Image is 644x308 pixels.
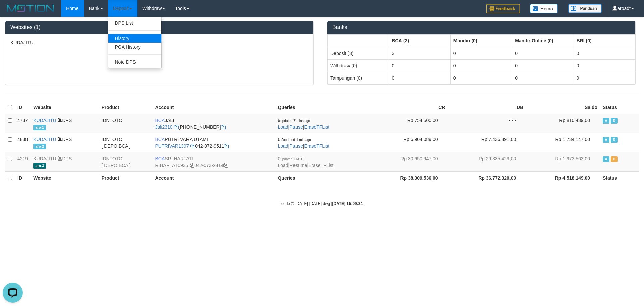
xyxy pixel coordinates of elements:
td: SRI HARTATI 042-073-2414 [152,152,275,171]
span: BCA [155,118,165,123]
button: Open LiveChat chat widget [3,3,23,23]
td: 4838 [15,133,31,152]
span: Running [611,137,618,143]
th: Group: activate to sort column ascending [574,34,635,47]
a: DPS List [108,19,161,27]
strong: [DATE] 15:09:34 [332,201,363,206]
a: EraseTFList [304,143,329,149]
a: RIHARTAT0935 [155,163,188,168]
img: Button%20Memo.svg [530,4,558,13]
td: 0 [450,59,512,72]
span: 9 [278,118,310,123]
th: Saldo [526,101,600,114]
a: KUDAJITU [33,118,56,123]
td: - - - [448,114,526,133]
span: updated [DATE] [280,157,304,161]
td: 0 [574,47,635,60]
a: PGA History [108,43,161,51]
td: DPS [31,114,99,133]
th: Website [31,171,99,184]
th: Status [600,101,639,114]
td: IDNTOTO [ DEPO BCA ] [99,133,153,152]
a: Note DPS [108,58,161,66]
img: MOTION_logo.png [5,3,56,13]
a: Resume [289,163,307,168]
th: Rp 4.518.149,00 [526,171,600,184]
th: CR [370,101,448,114]
td: 0 [512,59,574,72]
a: History [108,34,161,43]
a: EraseTFList [304,124,329,130]
th: Queries [275,171,370,184]
th: DB [448,101,526,114]
th: Rp 38.309.536,00 [370,171,448,184]
span: Active [603,156,609,162]
span: | | [278,137,329,149]
th: ID [15,171,31,184]
a: EraseTFList [308,163,333,168]
td: Rp 6.904.089,00 [370,133,448,152]
td: Withdraw (0) [328,59,389,72]
td: 3 [389,47,450,60]
a: Copy 6127014941 to clipboard [221,124,226,130]
a: Copy Jali2310 to clipboard [174,124,179,130]
th: Group: activate to sort column ascending [328,34,389,47]
td: IDNTOTO [99,114,153,133]
td: 4219 [15,152,31,171]
h3: Banks [332,24,630,30]
th: Group: activate to sort column ascending [450,34,512,47]
td: Rp 810.439,00 [526,114,600,133]
span: Running [611,118,618,124]
a: PUTRIVAR1307 [155,143,189,149]
img: panduan.png [568,4,602,13]
span: 0 [278,156,304,161]
span: updated 1 min ago [283,138,311,142]
td: Rp 1.734.147,00 [526,133,600,152]
a: Copy 0420732414 to clipboard [223,163,228,168]
th: ID [15,101,31,114]
th: Account [152,101,275,114]
span: Paused [611,156,618,162]
td: 0 [389,59,450,72]
th: Product [99,101,153,114]
a: Jali2310 [155,124,172,130]
td: IDNTOTO [ DEPO BCA ] [99,152,153,171]
span: aro-2 [33,144,46,149]
td: Rp 754.500,00 [370,114,448,133]
span: aro-1 [33,125,46,130]
td: 0 [574,59,635,72]
td: 0 [512,47,574,60]
small: code © [DATE]-[DATE] dwg | [281,201,363,206]
a: KUDAJITU [33,156,56,161]
a: Load [278,143,288,149]
th: Group: activate to sort column ascending [389,34,450,47]
td: 0 [450,72,512,84]
a: Pause [289,143,303,149]
a: Copy PUTRIVAR1307 to clipboard [190,143,195,149]
a: Pause [289,124,303,130]
td: Tampungan (0) [328,72,389,84]
span: 62 [278,137,311,142]
td: JALI [PHONE_NUMBER] [152,114,275,133]
td: DPS [31,133,99,152]
span: BCA [155,156,165,161]
td: DPS [31,152,99,171]
a: KUDAJITU [33,137,56,142]
td: Rp 30.650.947,00 [370,152,448,171]
p: KUDAJITU [10,39,308,46]
span: | | [278,156,333,168]
a: Copy 0420729511 to clipboard [224,143,229,149]
span: BCA [155,137,165,142]
a: Load [278,124,288,130]
td: 0 [512,72,574,84]
td: Rp 1.973.563,00 [526,152,600,171]
h3: Websites (1) [10,24,308,30]
span: | | [278,118,329,130]
td: 4737 [15,114,31,133]
span: Active [603,118,609,124]
span: updated 7 mins ago [280,119,310,123]
td: 0 [450,47,512,60]
td: Rp 7.436.891,00 [448,133,526,152]
th: Account [152,171,275,184]
td: Deposit (3) [328,47,389,60]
